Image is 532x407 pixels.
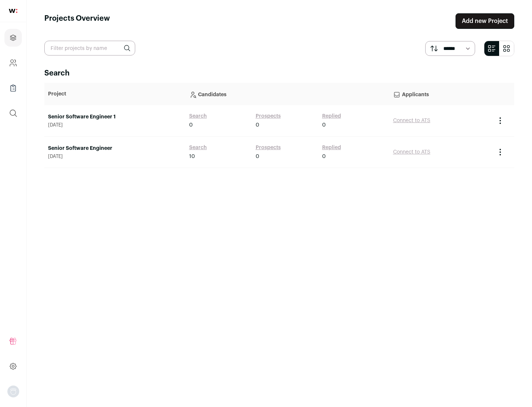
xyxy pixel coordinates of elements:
[393,118,430,123] a: Connect to ATS
[322,144,341,151] a: Replied
[189,144,207,151] a: Search
[189,112,207,120] a: Search
[256,121,259,129] span: 0
[7,386,19,397] button: Open dropdown
[456,13,514,29] a: Add new Project
[393,149,430,155] a: Connect to ATS
[4,29,22,47] a: Projects
[256,153,259,160] span: 0
[256,112,281,120] a: Prospects
[496,148,505,157] button: Project Actions
[7,386,19,397] img: nopic.png
[48,113,182,121] a: Senior Software Engineer 1
[4,79,22,97] a: Company Lists
[48,145,182,152] a: Senior Software Engineer
[322,153,326,160] span: 0
[44,13,110,29] h1: Projects Overview
[189,87,386,101] p: Candidates
[44,41,135,55] input: Filter projects by name
[48,90,182,98] p: Project
[256,144,281,151] a: Prospects
[9,9,17,13] img: wellfound-shorthand-0d5821cbd27db2630d0214b213865d53afaa358527fdda9d0ea32b1df1b89c2c.svg
[48,154,182,159] span: [DATE]
[189,121,193,129] span: 0
[189,153,195,160] span: 10
[48,122,182,128] span: [DATE]
[393,87,488,101] p: Applicants
[496,116,505,125] button: Project Actions
[322,112,341,120] a: Replied
[4,54,22,72] a: Company and ATS Settings
[322,121,326,129] span: 0
[44,68,514,78] h2: Search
